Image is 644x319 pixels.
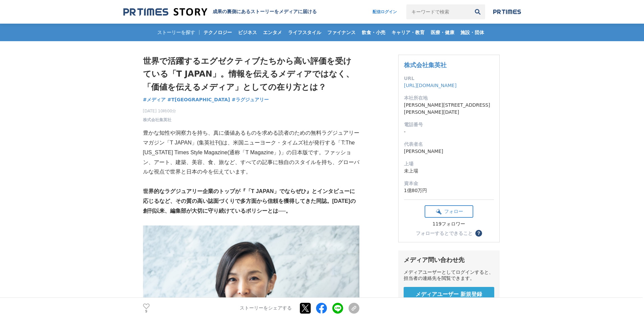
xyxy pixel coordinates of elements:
[325,24,358,41] a: ファイナンス
[404,102,494,116] dd: [PERSON_NAME][STREET_ADDRESS][PERSON_NAME][DATE]
[470,4,485,19] button: 検索
[404,83,457,88] a: [URL][DOMAIN_NAME]
[201,24,235,41] a: テクノロジー
[404,287,494,308] a: メディアユーザー 新規登録 無料
[123,7,317,17] a: 成果の裏側にあるストーリーをメディアに届ける 成果の裏側にあるストーリーをメディアに届ける
[167,97,230,103] span: #T[GEOGRAPHIC_DATA]
[232,96,269,103] a: #ラグジュアリー
[404,180,494,187] dt: 資本金
[213,9,317,15] h2: 成果の裏側にあるストーリーをメディアに届ける
[404,167,494,175] dd: 未上場
[428,24,457,41] a: 医療・健康
[476,231,481,236] span: ？
[325,29,358,35] span: ファイナンス
[359,24,388,41] a: 飲食・小売
[201,29,235,35] span: テクノロジー
[143,128,359,177] p: 豊かな知性や洞察力を持ち、真に価値あるものを求める読者のための無料ラグジュアリーマガジン「T JAPAN」(集英社刊)は、米国ニューヨーク・タイムズ社が発行する「T:The [US_STATE]...
[143,310,150,313] p: 9
[366,4,404,19] a: 配信ログイン
[404,75,494,82] dt: URL
[404,269,494,282] div: メディアユーザーとしてログインすると、担当者の連絡先を閲覧できます。
[359,29,388,35] span: 飲食・小売
[235,24,260,41] a: ビジネス
[285,29,324,35] span: ライフスタイル
[143,108,176,114] span: [DATE] 10時00分
[389,24,427,41] a: キャリア・教育
[428,29,457,35] span: 医療・健康
[240,305,292,312] p: ストーリーをシェアする
[143,55,359,94] h1: 世界で活躍するエグゼクティブたちから高い評価を受けている「T JAPAN」。情報を伝えるメディアではなく、「価値を伝えるメディア」としての在り方とは？
[404,256,494,264] div: メディア問い合わせ先
[475,230,482,237] button: ？
[425,221,473,227] div: 119フォロワー
[389,29,427,35] span: キャリア・教育
[416,231,473,236] div: フォローするとできること
[404,121,494,128] dt: 電話番号
[404,141,494,148] dt: 代表者名
[404,187,494,194] dd: 1億80万円
[143,188,356,214] strong: 世界的なラグジュアリー企業のトップが『「T JAPAN」でならぜひ』とインタビューに応じるなど、その質の高い誌面づくりで多方面から信頼を獲得してきた同誌。[DATE]の創刊以来、編集部が大切に守...
[285,24,324,41] a: ライフスタイル
[143,96,166,103] a: #メディア
[404,148,494,155] dd: [PERSON_NAME]
[404,61,447,69] a: 株式会社集英社
[123,7,207,17] img: 成果の裏側にあるストーリーをメディアに届ける
[235,29,260,35] span: ビジネス
[404,95,494,102] dt: 本社所在地
[404,160,494,167] dt: 上場
[406,4,470,19] input: キーワードで検索
[260,24,285,41] a: エンタメ
[143,97,166,103] span: #メディア
[458,24,487,41] a: 施設・団体
[425,205,473,218] button: フォロー
[415,291,482,298] span: メディアユーザー 新規登録
[232,97,269,103] span: #ラグジュアリー
[404,128,494,135] dd: -
[167,96,230,103] a: #T[GEOGRAPHIC_DATA]
[493,9,521,15] img: prtimes
[260,29,285,35] span: エンタメ
[458,29,487,35] span: 施設・団体
[143,117,171,123] a: 株式会社集英社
